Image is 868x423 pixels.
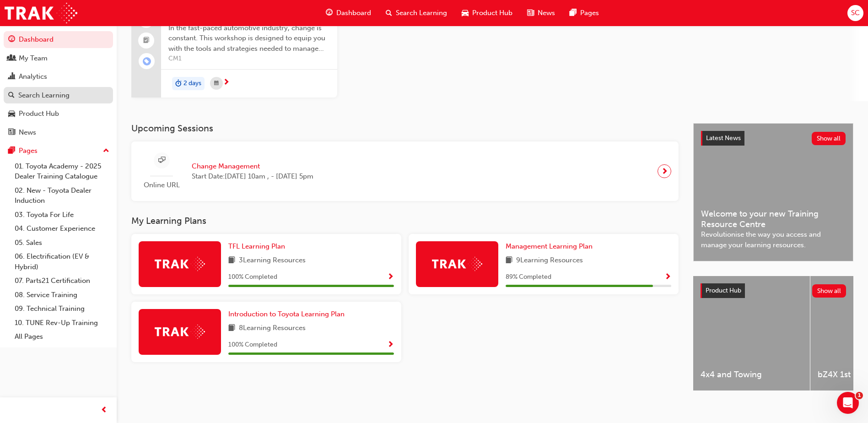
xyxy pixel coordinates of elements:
[228,340,277,350] span: 100 % Completed
[8,36,15,44] span: guage-icon
[143,35,150,47] span: booktick-icon
[11,274,113,288] a: 07. Parts21 Certification
[19,108,59,119] div: Product Hub
[462,7,469,19] span: car-icon
[11,330,113,344] a: All Pages
[192,171,313,182] span: Start Date: [DATE] 10am , - [DATE] 5pm
[396,8,447,18] span: Search Learning
[506,272,551,282] span: 89 % Completed
[4,29,113,142] button: DashboardMy TeamAnalyticsSearch LearningProduct HubNews
[228,241,289,252] a: TFL Learning Plan
[175,78,182,90] span: duration-icon
[11,316,113,330] a: 10. TUNE Rev-Up Training
[706,134,741,142] span: Latest News
[8,54,15,63] span: people-icon
[239,323,306,334] span: 8 Learning Resources
[228,255,235,266] span: book-icon
[837,392,859,414] iframe: Intercom live chat
[386,7,392,19] span: search-icon
[378,4,454,22] a: search-iconSearch Learning
[19,71,47,82] div: Analytics
[693,276,810,390] a: 4x4 and Towing
[701,369,803,380] span: 4x4 and Towing
[228,272,277,282] span: 100 % Completed
[168,54,330,64] span: CM1
[506,255,512,266] span: book-icon
[103,145,109,157] span: up-icon
[11,159,113,184] a: 01. Toyota Academy - 2025 Dealer Training Catalogue
[847,5,863,21] button: SC
[11,249,113,274] a: 06. Electrification (EV & Hybrid)
[11,302,113,316] a: 09. Technical Training
[538,8,555,18] span: News
[506,242,593,250] span: Management Learning Plan
[4,68,113,85] a: Analytics
[856,392,863,399] span: 1
[387,339,394,351] button: Show Progress
[432,257,482,271] img: Trak
[19,146,38,156] div: Pages
[4,124,113,141] a: News
[228,310,345,318] span: Introduction to Toyota Learning Plan
[472,8,512,18] span: Product Hub
[336,8,371,18] span: Dashboard
[701,131,846,146] a: Latest NewsShow all
[562,4,606,22] a: pages-iconPages
[192,161,313,172] span: Change Management
[139,180,184,190] span: Online URL
[131,5,337,98] a: 595 per dayChange ManagementIn the fast-paced automotive industry, change is constant. This works...
[5,3,77,23] img: Trak
[8,73,15,81] span: chart-icon
[812,132,846,145] button: Show all
[8,110,15,118] span: car-icon
[454,4,520,22] a: car-iconProduct Hub
[527,7,534,19] span: news-icon
[18,90,70,101] div: Search Learning
[4,142,113,159] button: Pages
[851,8,860,18] span: SC
[701,229,846,250] span: Revolutionise the way you access and manage your learning resources.
[506,241,596,252] a: Management Learning Plan
[11,236,113,250] a: 05. Sales
[8,129,15,137] span: news-icon
[11,222,113,236] a: 04. Customer Experience
[101,405,108,416] span: prev-icon
[4,105,113,122] a: Product Hub
[520,4,562,22] a: news-iconNews
[4,87,113,104] a: Search Learning
[19,53,48,64] div: My Team
[131,123,679,134] h3: Upcoming Sessions
[183,78,201,89] span: 2 days
[139,149,671,194] a: Online URLChange ManagementStart Date:[DATE] 10am , - [DATE] 5pm
[693,123,853,261] a: Latest NewsShow allWelcome to your new Training Resource CentreRevolutionise the way you access a...
[664,273,671,282] span: Show Progress
[516,255,583,266] span: 9 Learning Resources
[580,8,599,18] span: Pages
[223,79,230,87] span: next-icon
[214,78,219,89] span: calendar-icon
[11,184,113,208] a: 02. New - Toyota Dealer Induction
[661,165,668,178] span: next-icon
[19,127,36,138] div: News
[168,23,330,54] span: In the fast-paced automotive industry, change is constant. This workshop is designed to equip you...
[11,288,113,302] a: 08. Service Training
[228,323,235,334] span: book-icon
[158,155,165,166] span: sessionType_ONLINE_URL-icon
[155,257,205,271] img: Trak
[8,92,15,100] span: search-icon
[706,287,741,294] span: Product Hub
[8,147,15,155] span: pages-icon
[318,4,378,22] a: guage-iconDashboard
[812,284,846,298] button: Show all
[131,216,679,226] h3: My Learning Plans
[701,209,846,229] span: Welcome to your new Training Resource Centre
[387,273,394,282] span: Show Progress
[4,31,113,48] a: Dashboard
[701,283,846,298] a: Product HubShow all
[664,271,671,283] button: Show Progress
[143,57,151,65] span: learningRecordVerb_ENROLL-icon
[228,309,348,320] a: Introduction to Toyota Learning Plan
[387,271,394,283] button: Show Progress
[11,208,113,222] a: 03. Toyota For Life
